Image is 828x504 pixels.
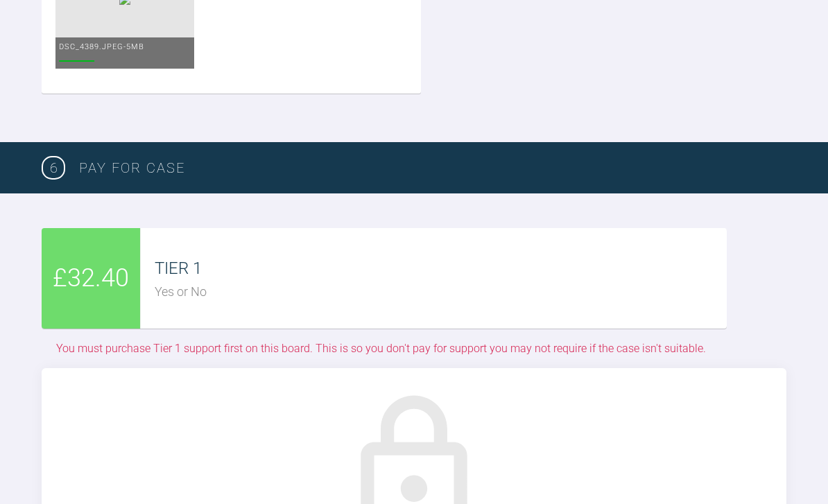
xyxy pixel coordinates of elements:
div: You must purchase Tier 1 support first on this board. This is so you don't pay for support you ma... [42,340,720,358]
div: TIER 1 [155,255,727,281]
span: £32.40 [53,259,129,299]
span: DSC_4389.jpeg - 5MB [59,42,144,51]
h3: PAY FOR CASE [79,157,786,179]
div: Yes or No [155,282,727,302]
span: 6 [42,156,65,180]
